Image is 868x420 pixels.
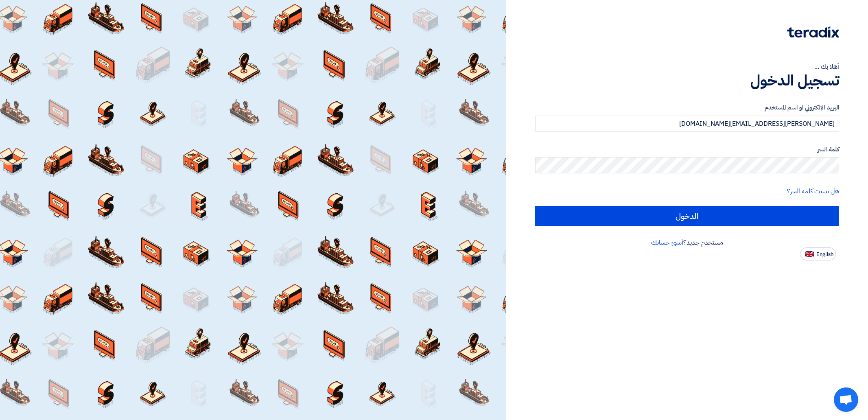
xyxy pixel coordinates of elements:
[535,62,839,72] div: أهلا بك ...
[651,238,683,247] a: أنشئ حسابك
[535,206,839,226] input: الدخول
[805,251,814,257] img: en-US.png
[787,26,839,38] img: Teradix logo
[535,72,839,90] h1: تسجيل الدخول
[535,116,839,132] input: أدخل بريد العمل الإلكتروني او اسم المستخدم الخاص بك ...
[800,247,836,260] button: English
[787,186,839,196] a: هل نسيت كلمة السر؟
[535,238,839,247] div: مستخدم جديد؟
[834,387,858,412] a: Open chat
[816,252,833,257] span: English
[535,145,839,154] label: كلمة السر
[535,103,839,112] label: البريد الإلكتروني او اسم المستخدم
